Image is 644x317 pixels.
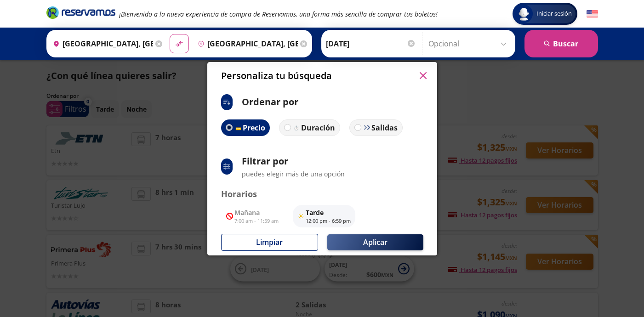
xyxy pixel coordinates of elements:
[234,217,279,225] p: 7:00 am - 11:59 am
[221,188,423,200] p: Horarios
[46,6,115,19] i: Brand Logo
[242,154,345,168] p: Filtrar por
[194,32,298,55] input: Buscar Destino
[524,30,598,57] button: Buscar
[242,95,298,109] p: Ordenar por
[587,8,598,20] button: English
[49,32,153,55] input: Buscar Origen
[221,69,332,83] p: Personaliza tu búsqueda
[327,234,423,250] button: Aplicar
[234,208,279,217] p: Mañana
[243,122,265,133] p: Precio
[221,234,318,251] button: Limpiar
[221,205,284,228] button: Mañana7:00 am - 11:59 am
[119,10,438,18] em: ¡Bienvenido a la nueva experiencia de compra de Reservamos, una forma más sencilla de comprar tus...
[293,205,355,228] button: Tarde12:00 pm - 6:59 pm
[242,169,345,179] p: puedes elegir más de una opción
[306,217,351,225] p: 12:00 pm - 6:59 pm
[371,122,398,133] p: Salidas
[428,32,511,55] input: Opcional
[326,32,416,55] input: Elegir Fecha
[306,208,351,217] p: Tarde
[46,6,115,22] a: Brand Logo
[301,122,335,133] p: Duración
[533,9,576,18] span: Iniciar sesión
